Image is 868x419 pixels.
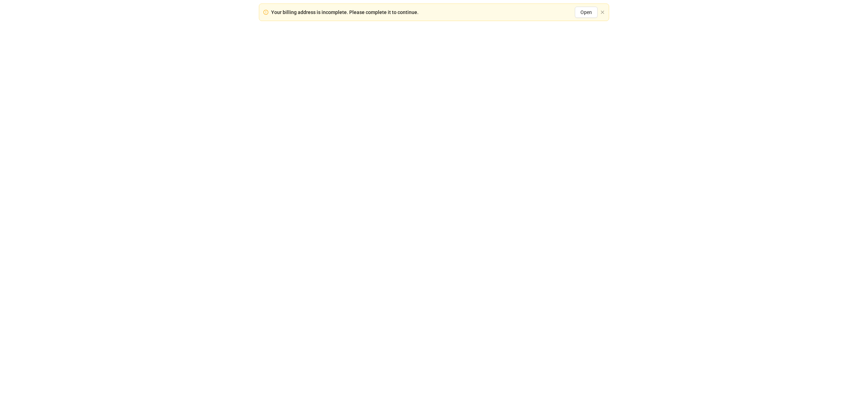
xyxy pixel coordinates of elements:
[600,10,605,15] button: close
[580,9,592,15] span: Open
[263,10,268,15] span: exclamation-circle
[575,7,598,18] button: Open
[271,8,419,16] div: Your billing address is incomplete. Please complete it to continue.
